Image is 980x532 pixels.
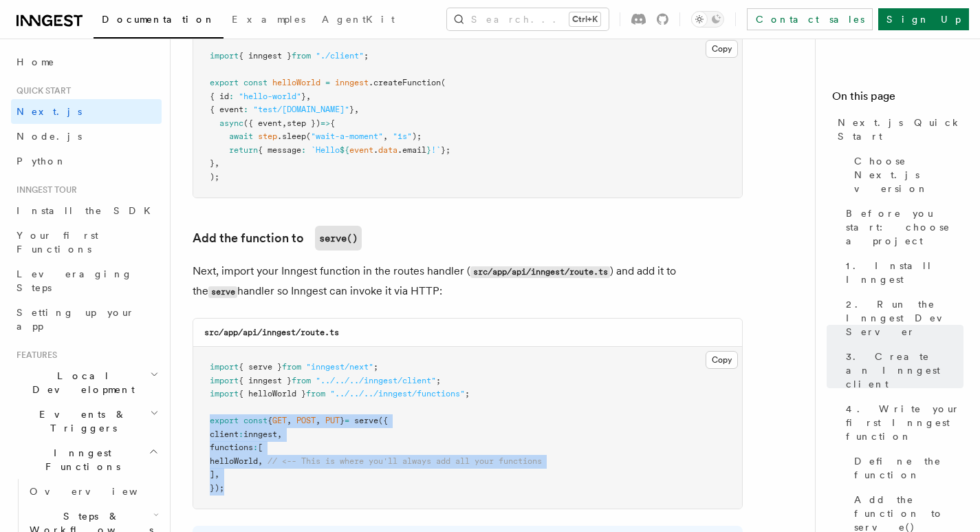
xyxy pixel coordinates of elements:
[335,78,369,87] span: inngest
[229,131,253,141] span: await
[354,416,378,425] span: serve
[378,416,388,425] span: ({
[320,118,330,128] span: =>
[393,131,412,141] span: "1s"
[243,416,268,425] span: const
[11,50,162,74] a: Home
[277,131,306,141] span: .sleep
[243,105,248,114] span: :
[364,51,369,61] span: ;
[846,206,963,248] span: Before you start: choose a project
[210,456,258,466] span: helloWorld
[210,416,239,425] span: export
[11,184,77,195] span: Inngest tour
[301,92,306,101] span: }
[282,118,287,128] span: ,
[470,266,610,278] code: src/app/api/inngest/route.ts
[465,389,470,398] span: ;
[315,226,362,251] code: serve()
[239,389,306,398] span: { helloWorld }
[102,14,215,25] span: Documentation
[426,145,431,155] span: }
[325,416,340,425] span: PUT
[258,145,301,155] span: { message
[17,205,159,216] span: Install the SDK
[306,131,311,141] span: (
[239,92,301,101] span: "hello-world"
[239,51,292,61] span: { inngest }
[210,158,215,168] span: }
[210,51,239,61] span: import
[224,4,314,37] a: Examples
[258,456,263,466] span: ,
[17,131,82,142] span: Node.js
[243,118,282,128] span: ({ event
[210,172,219,182] span: );
[11,99,162,124] a: Next.js
[272,416,287,425] span: GET
[210,92,229,101] span: { id
[239,376,292,385] span: { inngest }
[840,201,963,253] a: Before you start: choose a project
[316,416,320,425] span: ,
[11,149,162,173] a: Python
[846,259,963,286] span: 1. Install Inngest
[11,223,162,262] a: Your first Functions
[268,416,272,425] span: {
[345,416,349,425] span: =
[253,105,349,114] span: "test/[DOMAIN_NAME]"
[258,443,263,452] span: [
[210,443,253,452] span: functions
[306,92,311,101] span: ,
[210,105,243,114] span: { event
[316,51,364,61] span: "./client"
[243,429,277,439] span: inngest
[11,363,162,402] button: Local Development
[373,362,378,372] span: ;
[17,156,67,167] span: Python
[354,105,359,114] span: ,
[849,449,963,487] a: Define the function
[253,443,258,452] span: :
[11,440,162,479] button: Inngest Functions
[210,469,215,479] span: ]
[441,78,446,87] span: (
[398,145,426,155] span: .email
[210,78,239,87] span: export
[349,105,354,114] span: }
[849,149,963,201] a: Choose Next.js version
[306,389,325,398] span: from
[287,416,292,425] span: ,
[30,486,171,497] span: Overview
[878,8,969,30] a: Sign Up
[11,262,162,300] a: Leveraging Steps
[11,124,162,149] a: Node.js
[17,230,98,255] span: Your first Functions
[11,350,57,361] span: Features
[210,389,239,398] span: import
[383,131,388,141] span: ,
[349,145,373,155] span: event
[691,11,724,28] button: Toggle dark mode
[11,407,150,435] span: Events & Triggers
[747,8,873,30] a: Contact sales
[239,362,282,372] span: { serve }
[369,78,441,87] span: .createFunction
[706,351,738,369] button: Copy
[11,446,149,474] span: Inngest Functions
[229,145,258,155] span: return
[287,118,320,128] span: step })
[854,454,963,482] span: Define the function
[340,145,349,155] span: ${
[292,51,311,61] span: from
[17,307,135,332] span: Setting up your app
[322,14,395,25] span: AgentKit
[210,483,224,493] span: });
[215,158,219,168] span: ,
[17,55,55,69] span: Home
[412,131,422,141] span: );
[210,376,239,385] span: import
[840,292,963,344] a: 2. Run the Inngest Dev Server
[436,376,441,385] span: ;
[706,40,738,58] button: Copy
